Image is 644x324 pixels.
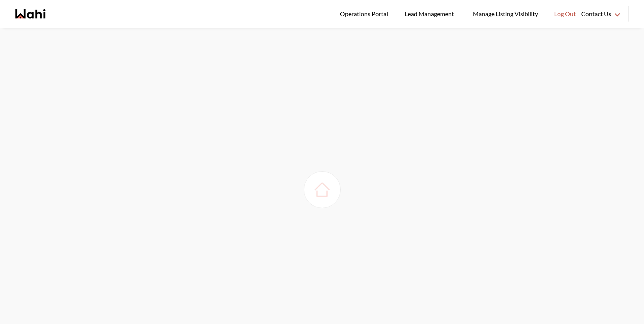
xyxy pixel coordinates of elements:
[471,9,540,19] span: Manage Listing Visibility
[405,9,457,19] span: Lead Management
[15,9,45,18] a: Wahi homepage
[311,179,333,200] img: loading house image
[340,9,391,19] span: Operations Portal
[554,9,576,19] span: Log Out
